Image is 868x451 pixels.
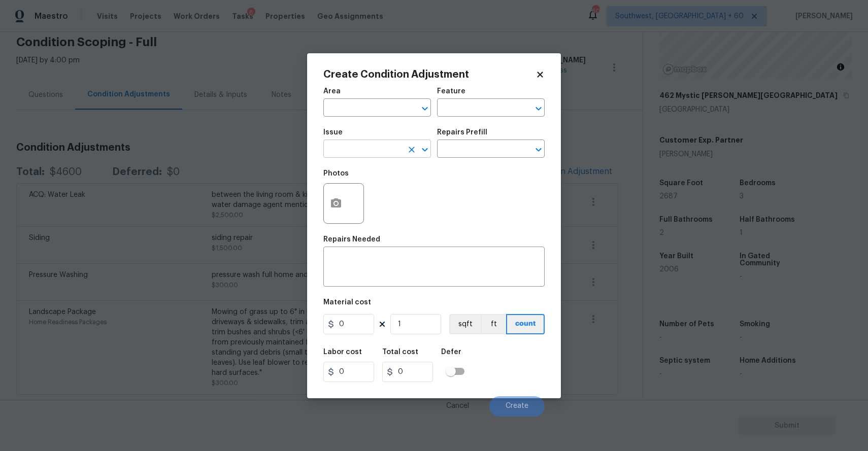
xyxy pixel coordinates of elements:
h5: Area [323,88,341,95]
button: count [506,314,545,334]
h5: Photos [323,170,349,177]
button: ft [481,314,506,334]
h5: Repairs Prefill [437,129,487,136]
h2: Create Condition Adjustment [323,70,536,80]
h5: Material cost [323,299,371,306]
button: Open [418,101,432,116]
h5: Total cost [382,349,418,356]
button: sqft [449,314,481,334]
span: Create [506,402,528,410]
span: Cancel [446,402,469,410]
h5: Repairs Needed [323,236,380,243]
button: Cancel [430,396,485,417]
h5: Feature [437,88,465,95]
button: Open [418,143,432,157]
button: Create [489,396,545,417]
button: Open [531,143,546,157]
button: Open [531,101,546,116]
h5: Labor cost [323,349,362,356]
h5: Defer [441,349,461,356]
h5: Issue [323,129,343,136]
button: Clear [405,143,419,157]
